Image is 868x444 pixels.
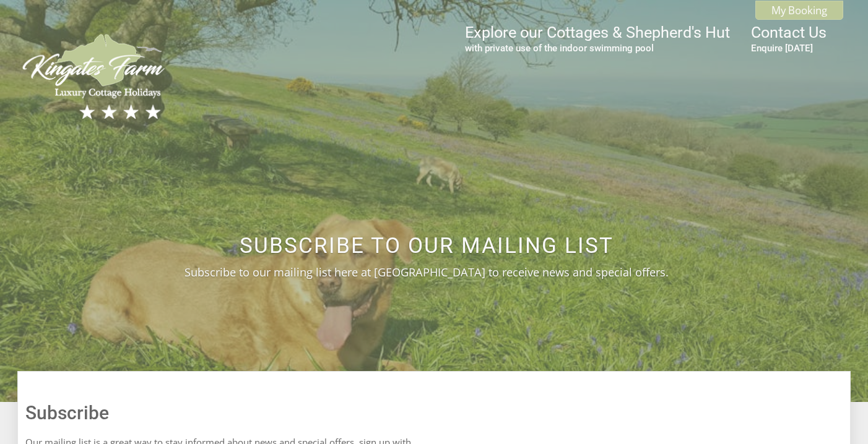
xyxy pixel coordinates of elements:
[751,23,827,54] a: Contact UsEnquire [DATE]
[99,233,754,258] h2: Subscribe to our Mailing List
[751,43,827,54] small: Enquire [DATE]
[17,31,172,122] img: Kingates Farm
[755,1,843,20] a: My Booking
[25,402,419,424] h1: Subscribe
[465,23,730,54] a: Explore our Cottages & Shepherd's Hutwith private use of the indoor swimming pool
[465,43,730,54] small: with private use of the indoor swimming pool
[99,265,754,280] p: Subscribe to our mailing list here at [GEOGRAPHIC_DATA] to receive news and special offers.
